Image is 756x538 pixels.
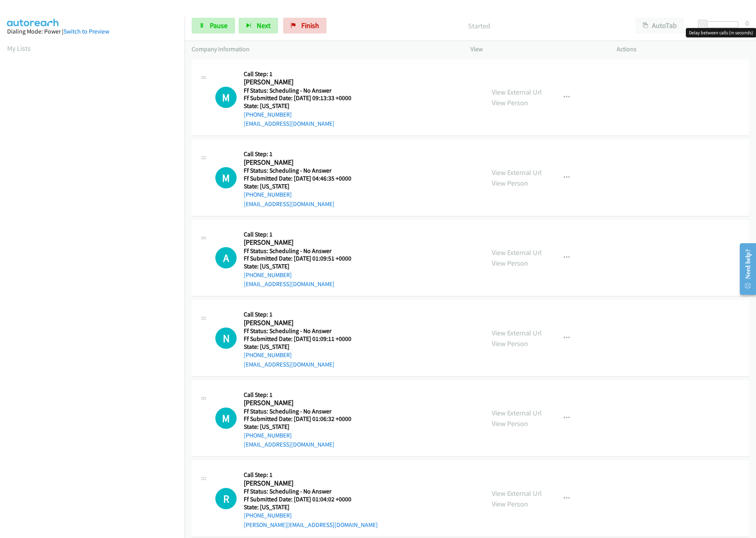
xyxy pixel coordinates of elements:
span: Next [257,21,271,30]
a: View External Url [492,489,542,498]
div: Dialing Mode: Power | [7,27,177,36]
h5: Ff Submitted Date: [DATE] 01:09:11 +0000 [244,335,361,343]
a: View External Url [492,328,542,337]
h5: State: [US_STATE] [244,343,361,351]
h5: Ff Status: Scheduling - No Answer [244,408,361,415]
h2: [PERSON_NAME] [244,398,361,408]
a: [EMAIL_ADDRESS][DOMAIN_NAME] [244,200,334,208]
span: Finish [301,21,319,30]
a: [PHONE_NUMBER] [244,191,292,198]
h1: M [215,87,237,108]
h5: Ff Status: Scheduling - No Answer [244,247,361,255]
p: View [470,45,603,54]
a: Switch to Preview [63,28,109,35]
a: View External Url [492,248,542,257]
h5: State: [US_STATE] [244,182,361,190]
a: Finish [283,18,327,34]
p: Started [337,20,621,31]
a: View External Url [492,408,542,417]
a: View External Url [492,87,542,97]
h5: Call Step: 1 [244,471,378,479]
a: [EMAIL_ADDRESS][DOMAIN_NAME] [244,120,334,127]
h1: A [215,247,237,268]
h2: [PERSON_NAME] [244,158,361,167]
h5: Call Step: 1 [244,70,361,78]
a: [PHONE_NUMBER] [244,351,292,359]
h5: Ff Status: Scheduling - No Answer [244,327,361,335]
h1: M [215,408,237,429]
h2: [PERSON_NAME] [244,78,361,87]
div: The call is yet to be attempted [215,247,237,268]
div: The call is yet to be attempted [215,328,237,349]
a: View External Url [492,168,542,177]
a: View Person [492,179,528,188]
a: [PHONE_NUMBER] [244,271,292,279]
iframe: Resource Center [734,238,756,300]
h5: State: [US_STATE] [244,423,361,431]
a: [PHONE_NUMBER] [244,432,292,439]
h5: Ff Status: Scheduling - No Answer [244,87,361,95]
h1: R [215,488,237,509]
a: [EMAIL_ADDRESS][DOMAIN_NAME] [244,280,334,288]
a: [PHONE_NUMBER] [244,111,292,118]
h5: Call Step: 1 [244,231,361,238]
a: View Person [492,499,528,508]
p: Company Information [192,45,456,54]
button: Next [239,18,278,34]
h5: Call Step: 1 [244,150,361,158]
div: The call is yet to be attempted [215,87,237,108]
a: View Person [492,98,528,107]
p: Actions [617,45,749,54]
h5: State: [US_STATE] [244,503,378,511]
a: View Person [492,339,528,348]
h5: Ff Status: Scheduling - No Answer [244,167,361,175]
h5: Call Step: 1 [244,391,361,399]
span: Pause [210,21,228,30]
div: 0 [745,18,749,28]
iframe: Dialpad [7,61,185,435]
a: [EMAIL_ADDRESS][DOMAIN_NAME] [244,361,334,368]
h5: State: [US_STATE] [244,262,361,270]
h2: [PERSON_NAME] [244,479,361,488]
div: The call is yet to be attempted [215,408,237,429]
h5: Ff Submitted Date: [DATE] 01:09:51 +0000 [244,255,361,262]
a: [EMAIL_ADDRESS][DOMAIN_NAME] [244,441,334,448]
a: [PHONE_NUMBER] [244,512,292,519]
h2: [PERSON_NAME] [244,238,361,247]
h5: Call Step: 1 [244,311,361,318]
div: The call is yet to be attempted [215,488,237,509]
h5: Ff Status: Scheduling - No Answer [244,488,378,495]
a: View Person [492,419,528,428]
h5: Ff Submitted Date: [DATE] 01:04:02 +0000 [244,495,378,503]
a: My Lists [7,44,31,53]
h2: [PERSON_NAME] [244,318,361,328]
h5: Ff Submitted Date: [DATE] 09:13:33 +0000 [244,94,361,102]
h1: N [215,328,237,349]
button: AutoTab [635,18,684,34]
a: View Person [492,259,528,268]
a: Pause [192,18,235,34]
h1: M [215,167,237,188]
h5: Ff Submitted Date: [DATE] 04:46:35 +0000 [244,175,361,182]
h5: State: [US_STATE] [244,102,361,110]
h5: Ff Submitted Date: [DATE] 01:06:32 +0000 [244,415,361,423]
div: The call is yet to be attempted [215,167,237,188]
a: [PERSON_NAME][EMAIL_ADDRESS][DOMAIN_NAME] [244,521,378,529]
